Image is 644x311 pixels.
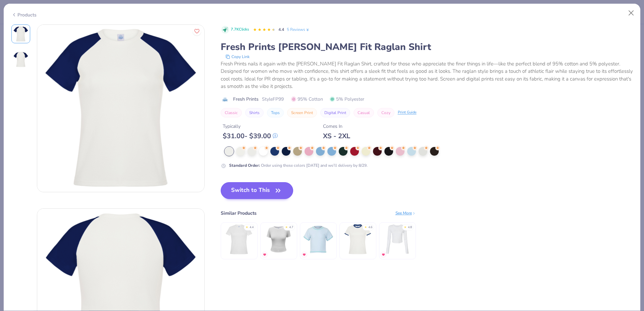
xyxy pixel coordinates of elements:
[221,60,633,90] div: Fresh Prints nails it again with the [PERSON_NAME] Fit Raglan Shirt, crafted for those who apprec...
[221,182,293,199] button: Switch to This
[395,210,416,216] div: See More
[377,108,394,117] button: Cozy
[229,163,260,168] strong: Standard Order :
[223,132,278,140] div: $ 31.00 - $ 39.00
[368,225,372,230] div: 4.6
[221,210,257,217] div: Similar Products
[253,24,276,35] div: 4.4 Stars
[287,27,310,33] a: 5 Reviews
[278,27,284,32] span: 4.4
[229,162,368,168] div: Order using these colors [DATE] and we’ll delivery by 8/29.
[233,96,259,103] span: Fresh Prints
[404,225,407,228] div: ★
[342,223,374,255] img: Fresh Prints Simone Slim Fit Ringer Shirt
[320,108,350,117] button: Digital Print
[323,132,350,140] div: XS - 2XL
[246,225,248,228] div: ★
[285,225,288,228] div: ★
[381,223,413,255] img: Bella Canvas Ladies' Micro Ribbed Long Sleeve Baby Tee
[381,253,385,257] img: MostFav.gif
[267,108,284,117] button: Tops
[408,225,412,230] div: 4.8
[330,96,364,103] span: 5% Polyester
[289,225,293,230] div: 4.7
[221,108,242,117] button: Classic
[231,27,249,33] span: 7.7K Clicks
[221,97,230,102] img: brand logo
[13,51,29,67] img: Back
[223,223,255,255] img: Fresh Prints Naomi Slim Fit Y2K Shirt
[291,96,323,103] span: 95% Cotton
[37,25,204,192] img: Front
[398,110,417,115] div: Print Guide
[262,96,284,103] span: Style FP99
[245,108,264,117] button: Shirts
[287,108,317,117] button: Screen Print
[13,26,29,42] img: Front
[250,225,254,230] div: 4.4
[223,123,278,130] div: Typically
[221,41,633,53] div: Fresh Prints [PERSON_NAME] Fit Raglan Shirt
[263,223,294,255] img: Fresh Prints Sunset Ribbed T-shirt
[302,253,306,257] img: MostFav.gif
[263,253,267,257] img: MostFav.gif
[302,223,334,255] img: Fresh Prints Cover Stitched Mini Tee
[354,108,374,117] button: Casual
[223,53,252,60] button: copy to clipboard
[364,225,367,228] div: ★
[323,123,350,130] div: Comes In
[625,7,638,19] button: Close
[193,27,201,36] button: Like
[11,11,37,18] div: Products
